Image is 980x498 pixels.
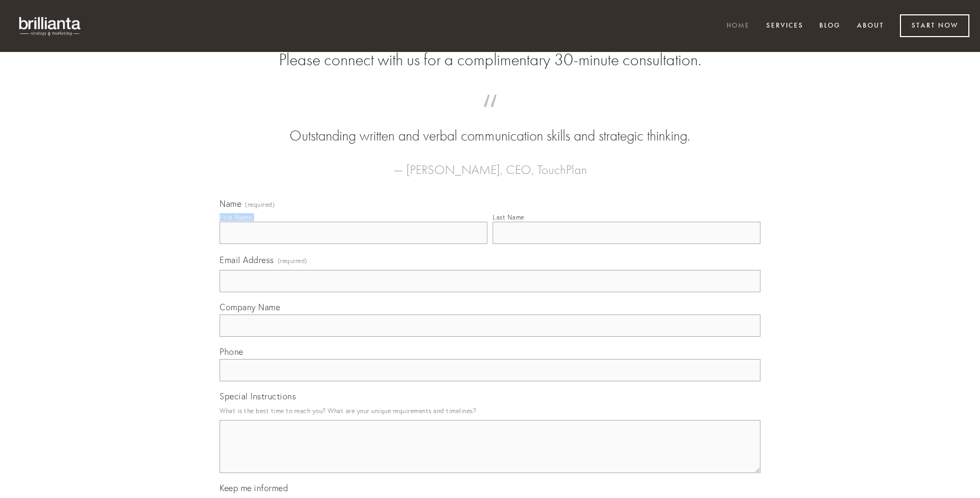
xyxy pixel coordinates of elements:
[900,14,969,37] a: Start Now
[220,213,252,221] div: First Name
[220,346,243,357] span: Phone
[220,255,274,265] span: Email Address
[220,404,760,418] p: What is the best time to reach you? What are your unique requirements and timelines?
[812,18,847,35] a: Blog
[220,391,296,401] span: Special Instructions
[850,18,891,35] a: About
[278,254,308,268] span: (required)
[220,483,288,493] span: Keep me informed
[720,18,757,35] a: Home
[220,198,241,209] span: Name
[237,146,743,180] figcaption: — [PERSON_NAME], CEO, TouchPlan
[237,105,743,126] span: “
[759,18,810,35] a: Services
[220,50,760,70] h2: Please connect with us for a complimentary 30-minute consultation.
[493,213,524,221] div: Last Name
[237,105,743,146] blockquote: Outstanding written and verbal communication skills and strategic thinking.
[11,11,90,41] img: brillianta - research, strategy, marketing
[220,302,280,312] span: Company Name
[245,202,275,208] span: (required)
